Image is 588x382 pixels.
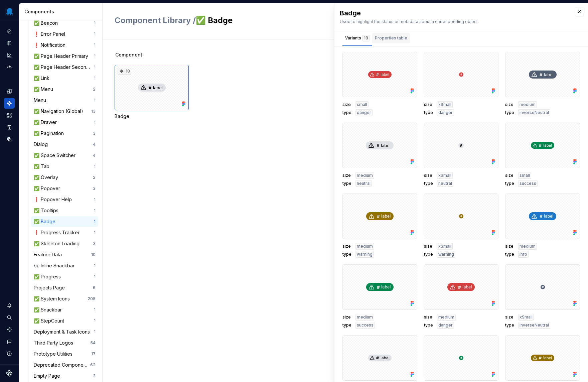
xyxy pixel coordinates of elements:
div: Components [4,98,15,109]
div: ✅ Link [34,75,52,82]
div: ❗️ Error Panel [34,31,68,37]
div: ❗️ Progress Tracker [34,229,82,236]
span: danger [357,110,371,115]
span: type [424,110,433,115]
a: Empty Page3 [31,371,98,381]
span: type [505,110,514,115]
a: Home [4,26,15,36]
h2: ✅ Badge [115,15,422,26]
div: 1 [94,65,96,70]
span: medium [520,244,536,249]
span: size [342,314,351,320]
span: type [342,110,351,115]
div: ✅ Beacon [34,20,60,26]
a: 👀 Inline Snackbar1 [31,260,98,271]
div: Components [24,8,100,15]
a: Code automation [4,62,15,73]
a: Feature Data10 [31,249,98,260]
div: ✅ Tab [34,163,52,170]
span: size [342,244,351,249]
span: size [424,173,433,178]
div: ❗️ Notification [34,42,68,48]
div: Badge [115,113,189,120]
div: ✅ Page Header Primary [34,53,91,59]
span: danger [438,110,453,115]
a: Third Party Logos54 [31,338,98,348]
a: ✅ Tab1 [31,161,98,172]
span: xSmall [520,314,533,320]
div: Variants [345,35,370,41]
div: ✅ System Icons [34,295,72,302]
span: type [342,181,351,186]
span: xSmall [438,173,451,178]
a: ✅ Progress1 [31,271,98,282]
div: 10 [91,252,96,257]
div: 1 [94,263,96,268]
div: 1 [94,230,96,235]
div: ✅ Popover [34,185,63,192]
div: ✅ Badge [34,218,58,225]
span: success [357,323,374,328]
span: size [424,244,433,249]
a: ❗️ Popover Help1 [31,194,98,205]
span: neutral [357,181,371,186]
a: ✅ Beacon1 [31,18,98,28]
div: Documentation [4,38,15,48]
span: type [505,323,514,328]
div: Third Party Logos [34,340,76,346]
div: 2 [93,87,96,92]
div: 1 [94,219,96,224]
div: Menu [34,97,49,104]
a: Projects Page6 [31,282,98,293]
div: Used to highlight the status or metadata about a corresponding object. [340,19,568,24]
a: Dialog4 [31,139,98,150]
span: inverseNeutral [520,110,549,115]
span: size [342,102,351,107]
div: 13 [91,109,96,114]
a: ✅ Page Header Primary1 [31,51,98,61]
span: Component [115,51,142,58]
div: ✅ Drawer [34,119,59,126]
div: ✅ Overlay [34,174,61,181]
div: 1 [94,164,96,169]
span: size [505,244,514,249]
div: Feature Data [34,251,64,258]
a: Design tokens [4,86,15,97]
div: 62 [90,362,96,368]
div: Deprecated Components [34,362,90,368]
span: xSmall [438,102,451,107]
span: medium [520,102,536,107]
div: 3 [93,241,96,246]
div: 1 [94,53,96,59]
a: Settings [4,324,15,335]
span: size [505,102,514,107]
a: ✅ Menu2 [31,84,98,95]
div: 3 [93,373,96,379]
span: type [342,323,351,328]
div: Empty Page [34,373,63,379]
span: type [424,181,433,186]
button: Contact support [4,336,15,347]
span: size [505,314,514,320]
span: type [505,252,514,257]
a: ❗️ Progress Tracker1 [31,227,98,238]
a: Deprecated Components62 [31,360,98,370]
a: Analytics [4,50,15,60]
svg: Supernova Logo [6,370,13,377]
span: medium [357,173,373,178]
div: 4 [93,142,96,147]
div: Notifications [4,300,15,311]
span: xSmall [438,244,451,249]
div: 1 [94,307,96,312]
span: warning [357,252,373,257]
div: 1 [94,120,96,125]
div: 1 [94,20,96,26]
div: Dialog [34,141,50,148]
a: Menu1 [31,95,98,106]
span: medium [357,244,373,249]
div: 1 [94,98,96,103]
span: neutral [438,181,452,186]
span: type [424,323,433,328]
